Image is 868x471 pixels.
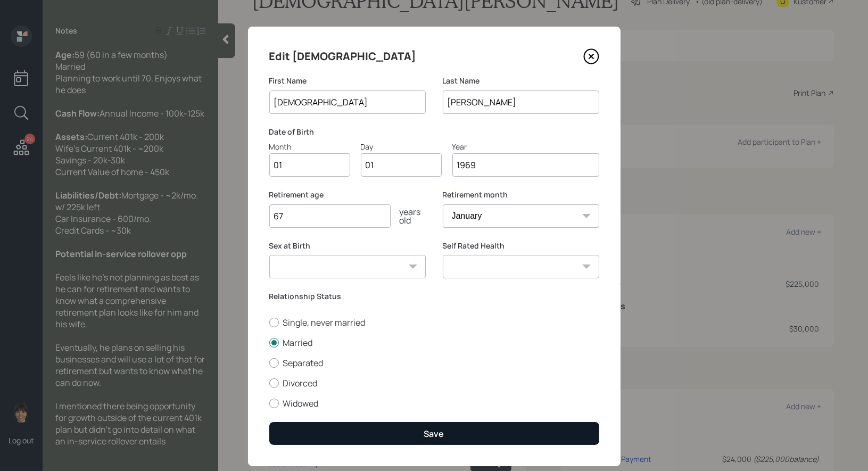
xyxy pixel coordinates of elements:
[269,153,350,177] input: Month
[269,398,599,409] label: Widowed
[361,141,442,152] div: Day
[269,317,599,328] label: Single, never married
[269,291,599,302] label: Relationship Status
[443,76,599,86] label: Last Name
[269,48,417,65] h4: Edit [DEMOGRAPHIC_DATA]
[424,428,444,440] div: Save
[269,357,599,369] label: Separated
[443,189,599,200] label: Retirement month
[269,377,599,389] label: Divorced
[269,141,350,152] div: Month
[361,153,442,177] input: Day
[269,241,426,251] label: Sex at Birth
[391,208,426,225] div: years old
[443,241,599,251] label: Self Rated Health
[269,76,426,86] label: First Name
[269,422,599,445] button: Save
[269,127,599,137] label: Date of Birth
[452,141,599,152] div: Year
[269,189,426,200] label: Retirement age
[269,337,599,349] label: Married
[452,153,599,177] input: Year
